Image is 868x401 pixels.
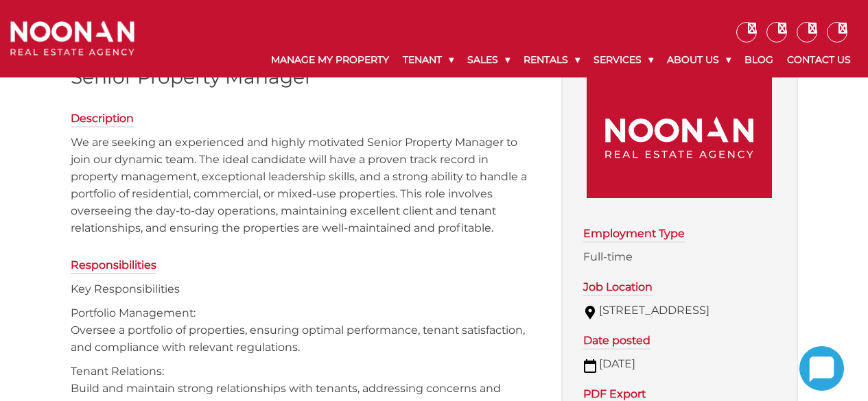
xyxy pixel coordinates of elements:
[583,334,650,350] span: Date posted
[583,356,776,372] div: [DATE]
[780,42,858,77] a: Contact Us
[583,249,776,265] div: Full-time
[460,42,517,77] a: Sales
[10,21,134,56] img: Noonan Real Estate Agency
[517,42,587,77] a: Rentals
[660,42,738,77] a: About Us
[396,42,460,77] a: Tenant
[71,280,534,297] p: Key Responsibilities
[264,42,396,77] a: Manage My Property
[71,112,134,127] span: Description
[587,76,772,198] img: Noonan Real Estate Agency
[583,227,685,243] span: Employment Type
[71,258,156,274] span: Responsibilities
[583,302,776,319] div: [STREET_ADDRESS]
[71,304,534,356] p: Portfolio Management: Oversee a portfolio of properties, ensuring optimal performance, tenant sat...
[587,42,660,77] a: Services
[583,280,653,296] span: Job Location
[71,134,534,236] p: We are seeking an experienced and highly motivated Senior Property Manager to join our dynamic te...
[738,42,780,77] a: Blog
